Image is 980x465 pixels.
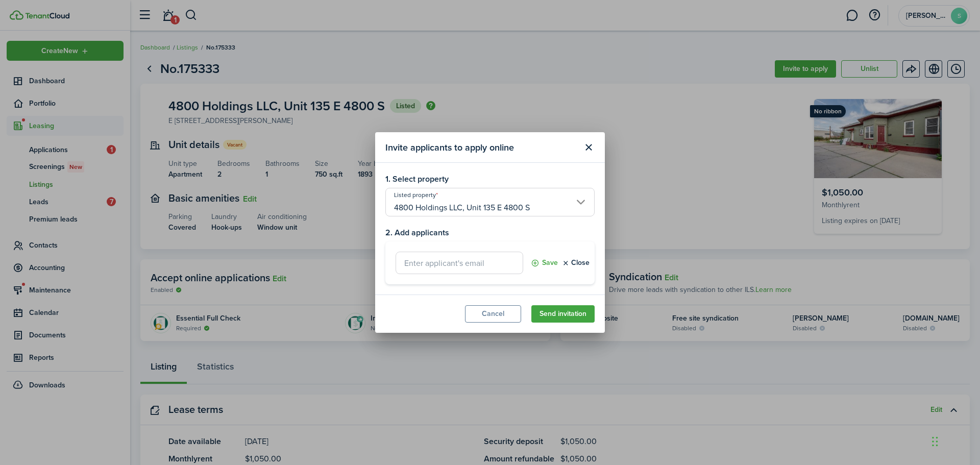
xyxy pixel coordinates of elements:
button: Close modal [580,139,597,156]
button: Send invitation [531,305,595,323]
button: Cancel [465,305,521,323]
h4: 2. Add applicants [385,227,595,239]
button: Close [561,252,590,274]
input: Select listed property [385,188,595,216]
button: Save [531,252,558,274]
div: Drag [932,426,938,457]
modal-title: Invite applicants to apply online [385,137,577,157]
input: Enter applicant's email [396,252,523,274]
iframe: Chat Widget [929,416,980,465]
h4: 1. Select property [385,173,595,185]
